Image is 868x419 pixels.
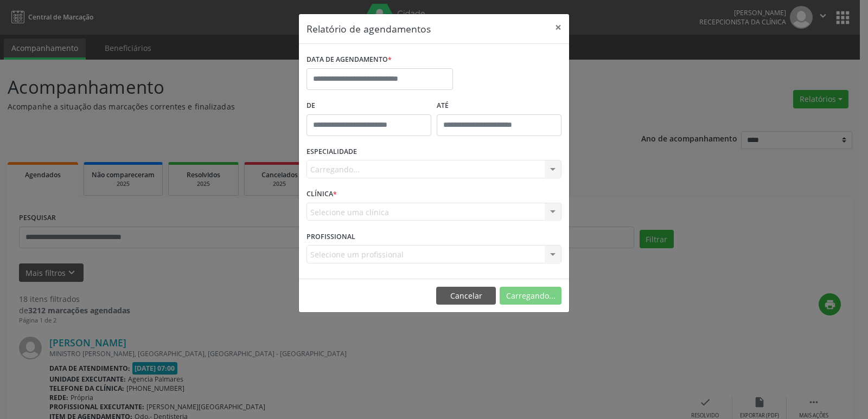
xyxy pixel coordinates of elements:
[437,98,561,114] label: ATÉ
[307,186,337,203] label: CLÍNICA
[307,144,357,160] label: ESPECIALIDADE
[547,14,569,41] button: Close
[436,287,496,305] button: Cancelar
[307,51,392,68] label: DATA DE AGENDAMENTO
[307,228,355,245] label: PROFISSIONAL
[307,98,431,114] label: De
[307,22,431,36] h5: Relatório de agendamentos
[500,287,561,305] button: Carregando...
